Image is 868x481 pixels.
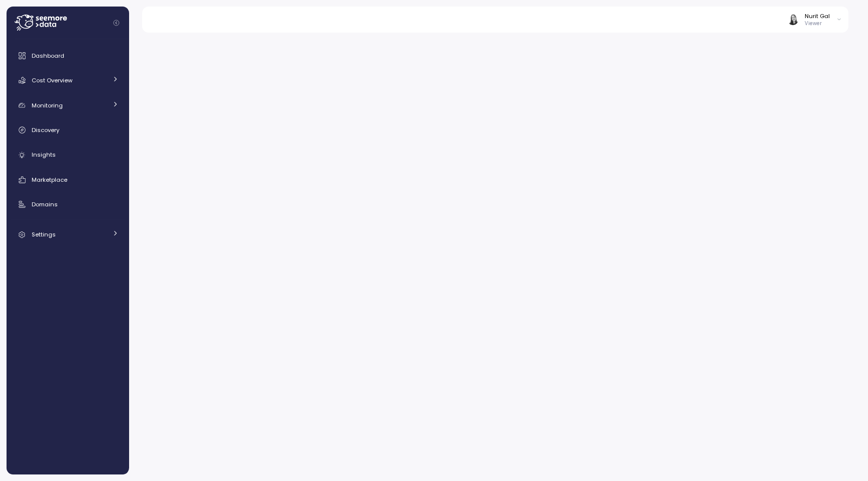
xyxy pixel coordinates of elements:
a: Marketplace [11,170,125,190]
p: Viewer [805,20,830,27]
span: Insights [32,151,56,159]
img: ACg8ocIVugc3DtI--ID6pffOeA5XcvoqExjdOmyrlhjOptQpqjom7zQ=s96-c [788,14,798,25]
div: Nurit Gal [805,12,830,20]
span: Discovery [32,126,59,134]
a: Monitoring [11,95,125,115]
button: Collapse navigation [110,19,123,27]
a: Insights [11,145,125,165]
a: Dashboard [11,46,125,66]
a: Settings [11,224,125,245]
span: Marketplace [32,176,67,184]
a: Cost Overview [11,70,125,90]
span: Cost Overview [32,76,72,84]
a: Domains [11,194,125,214]
a: Discovery [11,120,125,140]
span: Domains [32,200,58,208]
span: Monitoring [32,101,63,109]
span: Dashboard [32,52,64,60]
span: Settings [32,230,56,238]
